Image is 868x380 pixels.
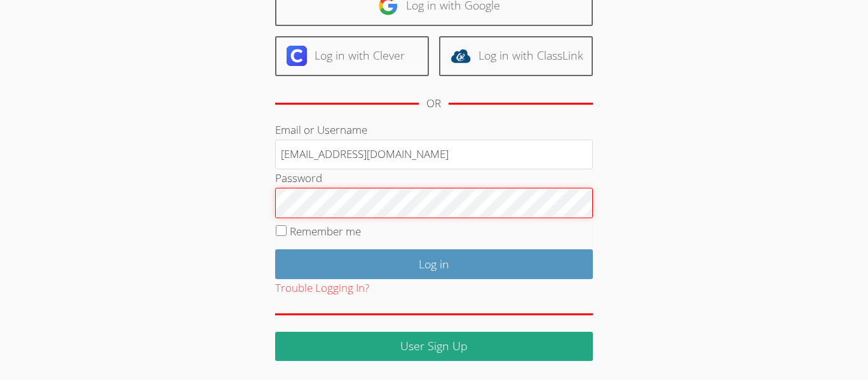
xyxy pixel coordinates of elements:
[426,95,441,113] div: OR
[275,171,322,185] label: Password
[275,332,593,362] a: User Sign Up
[439,36,593,76] a: Log in with ClassLink
[275,249,593,279] input: Log in
[451,46,471,66] img: classlink-logo-d6bb404cc1216ec64c9a2012d9dc4662098be43eaf13dc465df04b49fa7ab582.svg
[275,36,429,76] a: Log in with Clever
[275,279,369,298] button: Trouble Logging In?
[287,46,307,66] img: clever-logo-6eab21bc6e7a338710f1a6ff85c0baf02591cd810cc4098c63d3a4b26e2feb20.svg
[275,122,367,137] label: Email or Username
[290,224,361,239] label: Remember me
